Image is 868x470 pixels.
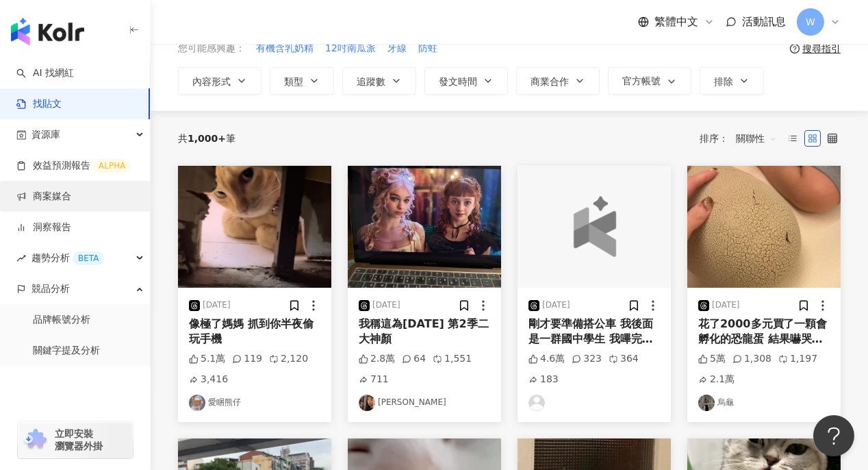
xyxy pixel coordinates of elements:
[178,67,261,95] button: 內容形式
[178,166,331,288] img: post-image
[359,373,389,386] div: 711
[232,352,262,366] div: 119
[189,395,205,411] img: KOL Avatar
[687,166,841,288] img: post-image
[528,395,660,411] a: KOL Avatar
[516,67,600,95] button: 商業合作
[700,127,784,149] div: 排序：
[256,42,314,55] span: 有機含乳奶精
[736,127,777,149] span: 關聯性
[270,67,334,95] button: 類型
[439,76,477,87] span: 發文時間
[622,75,661,86] span: 官方帳號
[342,67,416,95] button: 追蹤數
[418,41,438,56] button: 防蛀
[18,421,133,458] a: chrome extension立即安裝 瀏覽器外掛
[528,352,565,366] div: 4.6萬
[16,159,131,173] a: 效益預測報告ALPHA
[22,429,49,451] img: chrome extension
[528,373,559,386] div: 183
[802,43,841,54] div: 搜尋指引
[359,395,490,411] a: KOL Avatar[PERSON_NAME]
[189,373,228,386] div: 3,416
[269,352,308,366] div: 2,120
[189,395,320,411] a: KOL Avatar愛睏熊仔
[16,253,26,263] span: rise
[402,352,426,366] div: 64
[16,221,71,234] a: 洞察報告
[188,133,226,144] span: 1,000+
[357,76,385,87] span: 追蹤數
[433,352,472,366] div: 1,551
[528,317,660,347] div: 剛才要準備搭公車 我後面是一群國中學生 我嗶完悠遊卡要找座位 後面的妹妹突然說找不到悠遊卡 身後的同學同時打開錢包大家在湊零錢 她就跟後面的好朋友說 沒事 你們先搭我走路去 後來他的好朋友們一起...
[73,251,104,265] div: BETA
[609,352,639,366] div: 364
[16,190,71,203] a: 商案媒合
[372,299,400,311] div: [DATE]
[531,76,569,87] span: 商業合作
[790,44,800,53] span: question-circle
[255,41,314,56] button: 有機含乳奶精
[31,243,104,273] span: 趨勢分析
[189,352,225,366] div: 5.1萬
[324,41,376,56] button: 12吋南瓜派
[348,166,501,288] img: post-image
[359,317,490,347] div: 我稱這為[DATE] 第2季二大神顏
[712,299,740,311] div: [DATE]
[698,352,726,366] div: 5萬
[542,299,570,311] div: [DATE]
[714,76,733,87] span: 排除
[654,14,698,29] span: 繁體中文
[192,76,231,87] span: 內容形式
[742,15,786,28] span: 活動訊息
[700,67,764,95] button: 排除
[698,395,715,411] img: KOL Avatar
[31,273,70,304] span: 競品分析
[698,317,830,347] div: 花了2000多元買了一顆會孵化的恐龍蛋 結果嚇哭兒子的故事(嚇哭部分沒錄到） 只有媽媽一個人覺得有趣! BTW 2000多居然買到仿的😑賣家上面還標榜TOMY，結果根本不是，我也懶得退了
[528,395,545,411] img: KOL Avatar
[813,415,854,456] iframe: Help Scout Beacon - Open
[387,41,407,56] button: 牙線
[572,352,602,366] div: 323
[16,97,62,111] a: 找貼文
[418,42,437,55] span: 防蛀
[359,395,375,411] img: KOL Avatar
[33,313,90,327] a: 品牌帳號分析
[178,133,235,144] div: 共 筆
[55,428,103,452] span: 立即安裝 瀏覽器外掛
[698,395,830,411] a: KOL Avatar烏龜
[387,42,407,55] span: 牙線
[424,67,508,95] button: 發文時間
[778,352,817,366] div: 1,197
[556,196,633,257] img: logo
[325,42,376,55] span: 12吋南瓜派
[178,42,245,55] span: 您可能感興趣：
[518,166,671,288] button: logo
[31,119,60,150] span: 資源庫
[33,344,100,358] a: 關鍵字提及分析
[284,76,303,87] span: 類型
[189,317,320,347] div: 像極了媽媽 抓到你半夜偷玩手機
[203,299,231,311] div: [DATE]
[359,352,395,366] div: 2.8萬
[698,373,735,386] div: 2.1萬
[806,14,815,29] span: W
[732,352,771,366] div: 1,308
[11,18,84,45] img: logo
[608,67,691,95] button: 官方帳號
[16,66,74,80] a: searchAI 找網紅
